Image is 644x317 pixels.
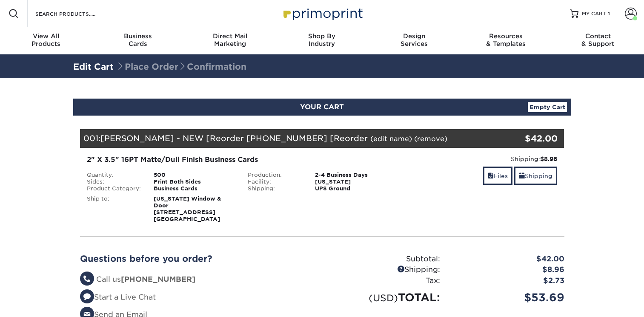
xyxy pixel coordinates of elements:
div: 001: [80,129,484,148]
div: 2-4 Business Days [309,172,403,178]
span: Business [92,32,184,40]
div: Subtotal: [322,254,447,265]
div: Product Category: [80,185,148,192]
div: Shipping: [241,185,309,192]
div: [US_STATE] [309,178,403,185]
a: Edit Cart [73,62,114,72]
div: UPS Ground [309,185,403,192]
div: Marketing [184,32,276,48]
span: Shop By [276,32,368,40]
h2: Questions before you order? [80,254,316,264]
div: Ship to: [80,195,148,223]
a: DesignServices [368,27,460,54]
input: SEARCH PRODUCTS..... [34,8,117,19]
a: Resources& Templates [460,27,552,54]
span: Contact [552,32,644,40]
strong: [PHONE_NUMBER] [121,275,195,283]
a: Contact& Support [552,27,644,54]
div: Services [368,32,460,48]
div: $2.73 [447,275,571,286]
span: MY CART [582,10,606,17]
a: (edit name) [370,135,412,143]
span: Direct Mail [184,32,276,40]
span: files [488,173,494,179]
small: (USD) [369,292,398,303]
div: Production: [241,172,309,178]
div: & Support [552,32,644,48]
div: $8.96 [447,264,571,275]
span: [PERSON_NAME] - NEW [Reorder [PHONE_NUMBER] [Reorder [100,133,368,143]
div: Shipping: [409,155,558,163]
div: Tax: [322,275,447,286]
span: Resources [460,32,552,40]
div: 500 [147,172,241,178]
a: Direct MailMarketing [184,27,276,54]
a: Shop ByIndustry [276,27,368,54]
span: Design [368,32,460,40]
a: Empty Cart [528,102,567,112]
span: 1 [608,11,610,17]
div: 2" X 3.5" 16PT Matte/Dull Finish Business Cards [87,155,396,165]
div: Business Cards [147,185,241,192]
div: Sides: [80,178,148,185]
a: Shipping [514,167,557,185]
div: Facility: [241,178,309,185]
a: (remove) [414,135,447,143]
div: Shipping: [322,264,447,275]
div: $42.00 [484,132,558,145]
a: BusinessCards [92,27,184,54]
div: $42.00 [447,254,571,265]
div: Quantity: [80,172,148,178]
div: Print Both Sides [147,178,241,185]
div: & Templates [460,32,552,48]
div: TOTAL: [322,289,447,306]
div: Industry [276,32,368,48]
span: YOUR CART [300,103,344,111]
a: Start a Live Chat [80,293,156,301]
span: shipping [519,173,525,179]
div: Cards [92,32,184,48]
span: Place Order Confirmation [116,62,246,72]
li: Call us [80,274,316,285]
a: Files [483,167,512,185]
strong: $8.96 [540,156,557,162]
img: Primoprint [280,4,365,23]
strong: [US_STATE] Window & Door [STREET_ADDRESS] [GEOGRAPHIC_DATA] [154,195,221,222]
div: $53.69 [447,289,571,306]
